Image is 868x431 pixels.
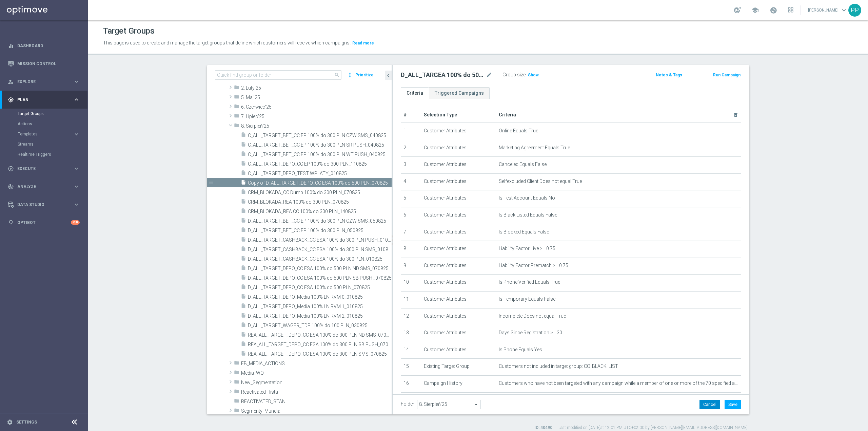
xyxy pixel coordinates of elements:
td: 10 [401,275,421,292]
i: folder [234,408,239,415]
td: 4 [401,173,421,190]
a: Realtime Triggers [18,152,71,157]
div: equalizer Dashboard [7,43,80,49]
span: Liability Factor Prematch >= 0.75 [499,263,568,268]
span: REA_ALL_TARGET_DEPO_CC ESA 100% do 300 PLN ND SMS_070825 [248,332,392,338]
i: chevron_left [385,72,392,79]
td: 13 [401,325,421,342]
i: insert_drive_file [241,284,246,292]
i: insert_drive_file [241,265,246,273]
span: Copy of D_ALL_TARGET_DEPO_CC ESA 100% do 500 PLN_070825 [248,180,392,186]
span: New_Segmentation [241,380,392,386]
a: Optibot [17,213,71,231]
label: Group size [502,72,526,78]
h1: Target Groups [103,26,155,36]
span: Is Test Account Equals No [499,195,555,201]
div: Optibot [8,213,80,231]
span: Templates [18,132,66,136]
div: Target Groups [18,109,87,119]
button: Data Studio keyboard_arrow_right [7,202,80,207]
a: Mission Control [17,55,80,73]
span: C_ALL_TARGET_BET_CC EP 100% do 300 PLN WT PUSH_040825 [248,152,392,157]
span: Analyze [17,185,73,189]
label: ID: 40490 [534,425,552,431]
button: Cancel [699,400,720,409]
span: Is Phone Equals Yes [499,347,542,353]
i: mode_edit [486,71,492,79]
i: insert_drive_file [241,227,246,235]
span: CRM_BLOKADA_CC Dump 100% do 300 PLN_070825 [248,190,392,195]
td: 2 [401,140,421,157]
td: Customer Attributes [421,275,496,292]
button: Notes & Tags [655,71,683,79]
span: CRM_BLOKADA_REA 100% do 300 PLN_070825 [248,199,392,205]
div: Mission Control [8,55,80,73]
span: 5. Maj&#x27;25 [241,95,392,100]
i: track_changes [8,184,14,190]
a: Settings [16,420,37,424]
i: gps_fixed [8,97,14,103]
label: : [526,72,527,78]
i: equalizer [8,43,14,49]
div: Actions [18,119,87,129]
div: Data Studio [8,202,73,208]
span: Reactivated - lista [241,389,392,395]
button: Read more [352,39,375,47]
i: folder [234,389,239,396]
span: C_ALL_TARGET_BET_CC EP 100% do 300 PLN CZW SMS_040825 [248,133,392,138]
td: Customer Attributes [421,325,496,342]
i: folder [234,113,239,121]
div: Streams [18,139,87,149]
span: Is Black Listed Equals False [499,212,557,218]
span: Explore [17,80,73,84]
span: C_ALL_TARGET_DEPO_CC EP 100% do 300 PLN_110825 [248,161,392,167]
span: Is Phone Verified Equals True [499,279,560,285]
td: Customer Attributes [421,190,496,207]
span: FB_MEDIA_ACTIONS [241,361,392,367]
i: insert_drive_file [241,322,246,330]
td: Customer Attributes [421,157,496,174]
i: insert_drive_file [241,341,246,349]
i: person_search [8,79,14,85]
i: delete_forever [733,112,738,118]
button: play_circle_outline Execute keyboard_arrow_right [7,166,80,171]
i: folder [234,370,239,377]
td: 12 [401,308,421,325]
span: REACTIVATED_STAN [241,399,392,405]
label: Folder [401,401,414,407]
span: D_ALL_TARGET_DEPO_CC ESA 100% do 500 PLN SB PUSH _070825 [248,275,392,281]
span: This page is used to create and manage the target groups that define which customers will receive... [103,40,351,45]
button: Mission Control [7,61,80,67]
td: Customer Attributes [421,392,496,409]
i: insert_drive_file [241,351,246,358]
a: Target Groups [18,111,71,116]
i: keyboard_arrow_right [73,96,80,103]
span: D_ALL_TARGET_WAGER_TDP 100% do 100 PLN_030825 [248,323,392,329]
i: keyboard_arrow_right [73,201,80,208]
span: search [334,72,340,78]
i: insert_drive_file [241,332,246,339]
button: person_search Explore keyboard_arrow_right [7,79,80,85]
td: 11 [401,291,421,308]
i: insert_drive_file [241,170,246,178]
h2: D_ALL_TARGEA 100% do 500 PLN_070825 [401,71,485,79]
td: 17 [401,392,421,409]
i: insert_drive_file [241,208,246,216]
i: keyboard_arrow_right [73,183,80,190]
span: Liability Factor Live >= 0.75 [499,246,555,251]
div: Analyze [8,184,73,190]
div: Templates [18,129,87,139]
i: insert_drive_file [241,151,246,159]
a: Triggered Campaigns [429,87,490,99]
i: settings [7,419,13,425]
span: 2. Luty&#x27;25 [241,85,392,91]
button: track_changes Analyze keyboard_arrow_right [7,184,80,189]
td: 3 [401,157,421,174]
td: Customer Attributes [421,241,496,258]
i: folder [234,94,239,102]
span: D_ALL_TARGET_DEPO_CC ESA 100% do 500 PLN ND SMS_070825 [248,266,392,271]
a: [PERSON_NAME]keyboard_arrow_down [807,5,848,15]
i: insert_drive_file [241,303,246,311]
